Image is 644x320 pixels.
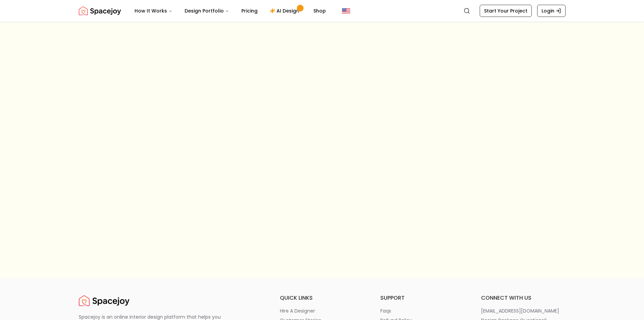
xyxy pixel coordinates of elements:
[79,4,121,18] a: Spacejoy
[79,294,129,307] a: Spacejoy
[280,294,364,302] h6: quick links
[264,4,307,18] a: AI Design
[79,4,121,18] img: Spacejoy Logo
[481,307,559,314] p: [EMAIL_ADDRESS][DOMAIN_NAME]
[342,7,350,15] img: United States
[179,4,235,18] button: Design Portfolio
[537,5,566,17] a: Login
[380,294,465,302] h6: support
[129,4,331,18] nav: Main
[236,4,263,18] a: Pricing
[129,4,178,18] button: How It Works
[481,307,566,314] a: [EMAIL_ADDRESS][DOMAIN_NAME]
[481,294,566,302] h6: connect with us
[480,5,532,17] a: Start Your Project
[380,307,465,314] a: faqs
[280,307,364,314] a: hire a designer
[380,307,391,314] p: faqs
[79,294,129,307] img: Spacejoy Logo
[308,4,331,18] a: Shop
[280,307,315,314] p: hire a designer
